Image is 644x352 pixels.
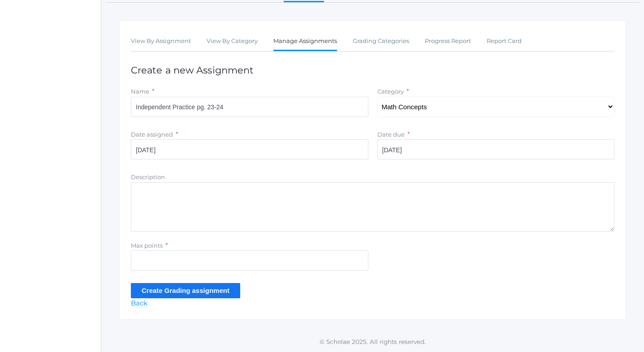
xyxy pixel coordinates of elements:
label: Description [131,173,165,180]
p: © Scholae 2025. All rights reserved. [101,337,644,346]
h1: Create a new Assignment [131,65,614,75]
a: Report Card [487,32,522,50]
a: Back [131,299,147,307]
a: View By Assignment [131,32,191,50]
label: Max points [131,242,163,249]
label: Date assigned [131,131,173,138]
a: Manage Assignments [273,32,337,52]
a: Grading Categories [353,32,409,50]
label: Name [131,88,149,95]
label: Category [377,88,404,95]
a: View By Category [207,32,258,50]
a: Progress Report [425,32,471,50]
label: Date due [377,131,405,138]
input: Create Grading assignment [131,283,240,298]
